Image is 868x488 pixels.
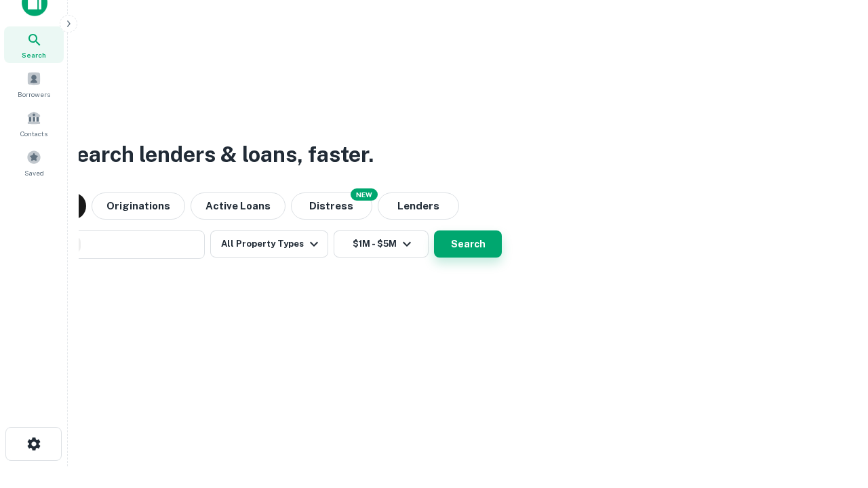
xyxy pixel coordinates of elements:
button: $1M - $5M [334,230,429,258]
a: Search [4,26,64,63]
a: Saved [4,144,64,181]
span: Search [22,49,46,60]
button: Search distressed loans with lien and other non-mortgage details. [291,192,372,220]
button: All Property Types [210,230,328,258]
div: NEW [351,188,378,201]
button: Active Loans [191,192,285,220]
a: Borrowers [4,66,64,102]
iframe: Chat Widget [800,380,868,445]
button: Search [434,230,502,258]
a: Contacts [4,105,64,142]
button: Originations [92,192,185,220]
h3: Search lenders & loans, faster. [62,138,374,171]
span: Contacts [20,128,47,139]
span: Saved [24,167,44,178]
span: Borrowers [18,89,50,100]
button: Lenders [378,192,459,220]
